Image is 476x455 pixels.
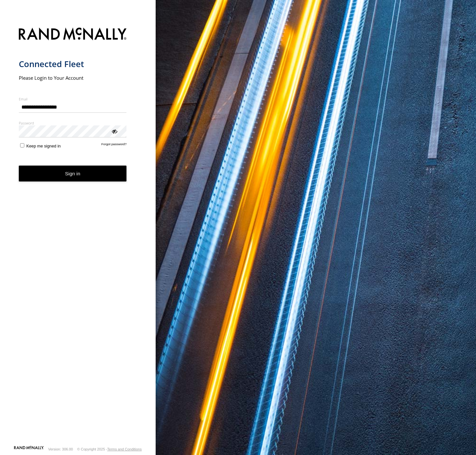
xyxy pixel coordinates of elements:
h2: Please Login to Your Account [19,75,127,81]
div: © Copyright 2025 - [77,447,142,451]
div: ViewPassword [111,128,117,134]
span: Keep me signed in [26,144,61,148]
label: Password [19,121,127,125]
img: Rand McNally [19,26,127,43]
a: Forgot password? [101,142,127,148]
a: Terms and Conditions [107,447,142,451]
div: Version: 306.00 [48,447,73,451]
button: Sign in [19,166,127,181]
a: Visit our Website [14,446,44,452]
label: Email [19,97,127,101]
h1: Connected Fleet [19,59,127,69]
input: Keep me signed in [20,143,24,147]
form: main [19,24,137,445]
